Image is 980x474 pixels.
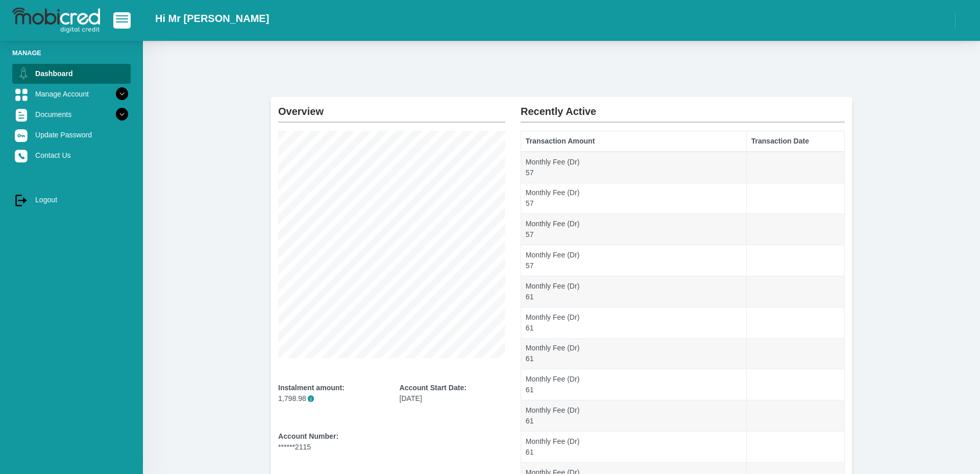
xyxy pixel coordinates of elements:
[521,183,747,214] td: Monthly Fee (Dr) 57
[521,338,747,369] td: Monthly Fee (Dr) 61
[12,105,131,124] a: Documents
[278,393,384,404] p: 1,798.98
[12,190,131,209] a: Logout
[521,432,747,463] td: Monthly Fee (Dr) 61
[278,97,505,117] h2: Overview
[521,131,747,152] th: Transaction Amount
[400,384,467,392] b: Account Start Date:
[746,131,844,152] th: Transaction Date
[278,432,338,440] b: Account Number:
[521,97,845,117] h2: Recently Active
[12,48,131,58] li: Manage
[155,12,269,25] h2: Hi Mr [PERSON_NAME]
[521,214,747,245] td: Monthly Fee (Dr) 57
[278,384,345,392] b: Instalment amount:
[308,395,314,402] span: i
[521,369,747,400] td: Monthly Fee (Dr) 61
[521,307,747,338] td: Monthly Fee (Dr) 61
[12,125,131,145] a: Update Password
[12,146,131,165] a: Contact Us
[12,64,131,83] a: Dashboard
[12,8,100,33] img: logo-mobicred.svg
[400,383,506,404] div: [DATE]
[521,245,747,276] td: Monthly Fee (Dr) 57
[521,152,747,183] td: Monthly Fee (Dr) 57
[521,276,747,307] td: Monthly Fee (Dr) 61
[521,400,747,432] td: Monthly Fee (Dr) 61
[12,84,131,104] a: Manage Account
